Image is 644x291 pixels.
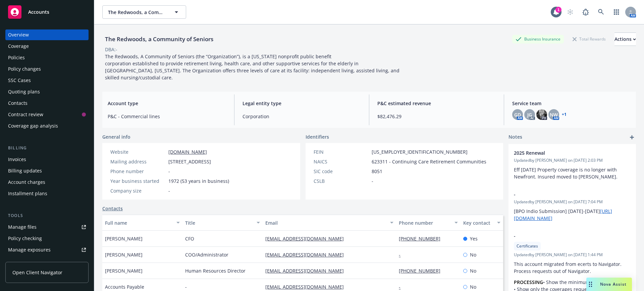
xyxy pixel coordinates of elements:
[8,86,40,97] div: Quoting plans
[399,235,446,242] a: [PHONE_NUMBER]
[514,166,618,180] span: Eff [DATE] Property coverage is no longer with Newfront. Insured moved to [PERSON_NAME].
[5,244,89,255] span: Manage exposures
[105,53,401,81] span: The Redwoods, A Community of Seniors (the “Organization”), is a [US_STATE] nonprofit public benef...
[614,32,636,46] button: Actions
[102,215,182,231] button: Full name
[8,64,41,74] div: Policy changes
[5,145,89,151] div: Billing
[399,219,450,226] div: Phone number
[105,219,172,226] div: Full name
[110,177,166,185] div: Year business started
[517,243,538,249] span: Certificates
[514,199,631,205] span: Updated by [PERSON_NAME] on [DATE] 7:04 PM
[265,219,386,226] div: Email
[396,215,460,231] button: Phone number
[8,41,29,52] div: Coverage
[314,158,369,165] div: NAICS
[514,157,631,163] span: Updated by [PERSON_NAME] on [DATE] 2:03 PM
[372,158,486,165] span: 623311 - Continuing Care Retirement Communities
[600,281,627,287] span: Nova Assist
[185,251,228,258] span: COO/Administrator
[5,177,89,188] a: Account charges
[514,252,631,258] span: Updated by [PERSON_NAME] on [DATE] 1:44 PM
[105,283,144,290] span: Accounts Payable
[514,111,521,118] span: GD
[5,154,89,165] a: Invoices
[168,149,207,155] a: [DOMAIN_NAME]
[28,9,49,15] span: Accounts
[562,113,567,117] a: +1
[314,168,369,175] div: SIC code
[8,109,43,120] div: Contract review
[514,261,631,275] p: This account migrated from ecerts to Navigator. Process requests out of Navigator.
[628,133,636,141] a: add
[614,33,636,46] div: Actions
[512,35,564,43] div: Business Insurance
[5,188,89,199] a: Installment plans
[5,212,89,219] div: Tools
[102,5,186,19] button: The Redwoods, a Community of Seniors
[5,109,89,120] a: Contract review
[185,283,187,290] span: -
[508,144,636,186] div: 2025 RenewalUpdatedby [PERSON_NAME] on [DATE] 2:03 PMEff [DATE] Property coverage is no longer wi...
[102,133,130,140] span: General info
[12,269,62,276] span: Open Client Navigator
[5,75,89,86] a: SSC Cases
[586,278,595,291] div: Drag to move
[5,121,89,131] a: Coverage gap analysis
[105,251,143,258] span: [PERSON_NAME]
[265,251,349,258] a: [EMAIL_ADDRESS][DOMAIN_NAME]
[5,64,89,74] a: Policy changes
[470,235,478,242] span: Yes
[243,113,361,120] span: Corporation
[470,283,476,290] span: No
[5,165,89,176] a: Billing updates
[110,168,166,175] div: Phone number
[105,46,117,53] div: DBA: -
[265,235,349,242] a: [EMAIL_ADDRESS][DOMAIN_NAME]
[8,222,37,232] div: Manage files
[185,219,253,226] div: Title
[314,177,369,185] div: CSLB
[377,100,496,107] span: P&C estimated revenue
[563,5,577,19] a: Start snowing
[550,111,558,118] span: NW
[508,133,522,141] span: Notes
[5,41,89,52] a: Coverage
[265,284,349,290] a: [EMAIL_ADDRESS][DOMAIN_NAME]
[579,5,592,19] a: Report a Bug
[185,267,246,274] span: Human Resources Director
[108,9,166,16] span: The Redwoods, a Community of Seniors
[372,148,468,155] span: [US_EMPLOYER_IDENTIFICATION_NUMBER]
[399,251,406,258] a: -
[463,219,493,226] div: Key contact
[110,158,166,165] div: Mailing address
[168,168,170,175] span: -
[5,52,89,63] a: Policies
[168,177,229,185] span: 1972 (53 years in business)
[514,149,613,156] span: 2025 Renewal
[594,5,608,19] a: Search
[8,98,28,108] div: Contacts
[377,113,496,120] span: $82,476.29
[514,279,543,285] strong: PROCESSING
[168,187,170,194] span: -
[8,233,42,244] div: Policy checking
[569,35,609,43] div: Total Rewards
[8,177,45,188] div: Account charges
[514,208,631,222] p: [BPO Indio Submission] [DATE]-[DATE]
[243,100,361,107] span: Legal entity type
[263,215,396,231] button: Email
[108,113,226,120] span: P&C - Commercial lines
[105,235,143,242] span: [PERSON_NAME]
[5,98,89,108] a: Contacts
[610,5,623,19] a: Switch app
[508,186,636,227] div: -Updatedby [PERSON_NAME] on [DATE] 7:04 PM[BPO Indio Submission] [DATE]-[DATE][URL][DOMAIN_NAME]
[372,177,373,185] span: -
[399,268,446,274] a: [PHONE_NUMBER]
[399,284,406,290] a: -
[102,35,216,44] div: The Redwoods, a Community of Seniors
[372,168,382,175] span: 8051
[5,3,89,21] a: Accounts
[470,251,476,258] span: No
